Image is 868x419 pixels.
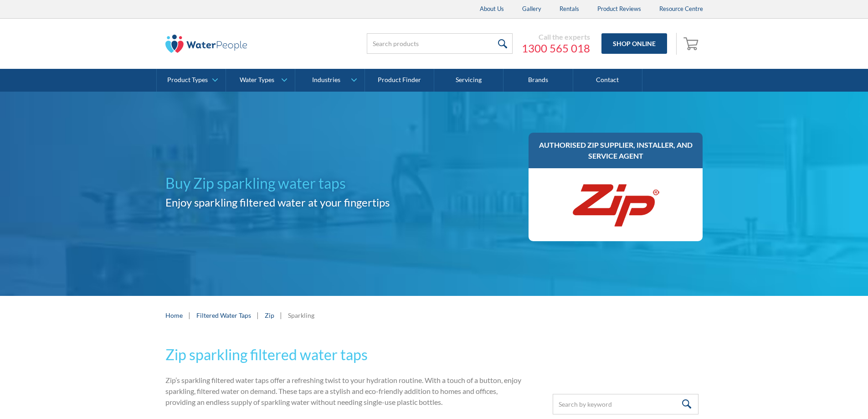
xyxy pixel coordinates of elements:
[288,310,314,320] div: Sparkling
[503,69,573,92] a: Brands
[434,69,503,92] a: Servicing
[196,310,251,320] a: Filtered Water Taps
[240,76,274,84] div: Water Types
[165,35,247,53] img: The Water People
[165,310,183,320] a: Home
[683,36,701,51] img: shopping cart
[538,140,694,161] h3: AUTHORISED ZIP SUPPLIER, INSTALLER, AND SERVICE AGENT
[165,375,524,408] p: Zip’s sparkling filtered water taps offer a refreshing twist to your hydration routine. With a to...
[187,310,192,321] div: |
[601,33,667,54] a: Shop Online
[295,69,364,92] a: Industries
[165,172,431,194] h1: Buy Zip sparkling water taps
[522,32,590,41] div: Call the experts
[279,310,283,321] div: |
[165,194,431,211] h2: Enjoy sparkling filtered water at your fingertips
[367,33,513,54] input: Search products
[553,394,699,414] input: Search by keyword
[165,344,524,366] h2: Zip sparkling filtered water taps
[522,41,590,55] a: 1300 565 018
[365,69,434,92] a: Product Finder
[226,69,295,92] a: Water Types
[167,76,208,84] div: Product Types
[573,69,642,92] a: Contact
[256,310,260,321] div: |
[157,69,226,92] a: Product Types
[312,76,340,84] div: Industries
[265,310,274,320] a: Zip
[681,33,703,55] a: Open empty cart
